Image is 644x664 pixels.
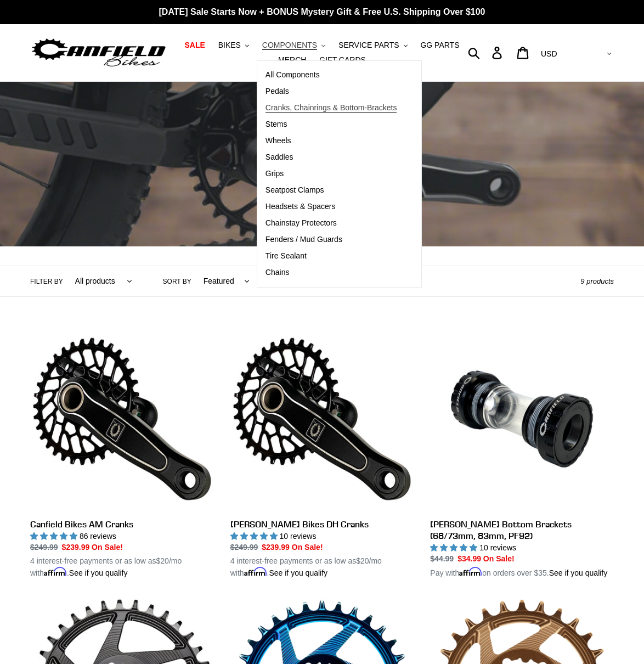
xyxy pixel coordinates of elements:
[257,265,405,281] a: Chains
[257,232,405,248] a: Fenders / Mud Guards
[257,38,331,53] button: COMPONENTS
[257,116,405,133] a: Stems
[265,153,293,162] span: Saddles
[163,277,191,286] label: Sort by
[265,103,397,112] span: Cranks, Chainrings & Bottom-Brackets
[257,215,405,232] a: Chainstay Protectors
[257,83,405,100] a: Pedals
[278,55,306,65] span: MERCH
[415,38,465,53] a: GG PARTS
[218,41,241,50] span: BIKES
[265,268,290,277] span: Chains
[273,53,312,67] a: MERCH
[30,36,167,70] img: Canfield Bikes
[257,182,405,199] a: Seatpost Clamps
[314,53,371,67] a: GIFT CARDS
[265,218,337,228] span: Chainstay Protectors
[262,41,317,50] span: COMPONENTS
[265,202,336,211] span: Headsets & Spacers
[265,120,287,129] span: Stems
[333,38,413,53] button: SERVICE PARTS
[580,277,614,285] span: 9 products
[257,149,405,166] a: Saddles
[257,248,405,265] a: Tire Sealant
[265,251,307,261] span: Tire Sealant
[257,199,405,215] a: Headsets & Spacers
[265,185,324,195] span: Seatpost Clamps
[265,87,289,96] span: Pedals
[265,70,320,80] span: All Components
[179,38,210,53] a: SALE
[265,235,342,244] span: Fenders / Mud Guards
[30,277,63,286] label: Filter by
[184,41,205,50] span: SALE
[213,38,255,53] button: BIKES
[338,41,399,50] span: SERVICE PARTS
[257,166,405,182] a: Grips
[420,41,459,50] span: GG PARTS
[265,169,284,178] span: Grips
[265,136,291,145] span: Wheels
[257,133,405,149] a: Wheels
[257,67,405,83] a: All Components
[319,55,366,65] span: GIFT CARDS
[257,100,405,116] a: Cranks, Chainrings & Bottom-Brackets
